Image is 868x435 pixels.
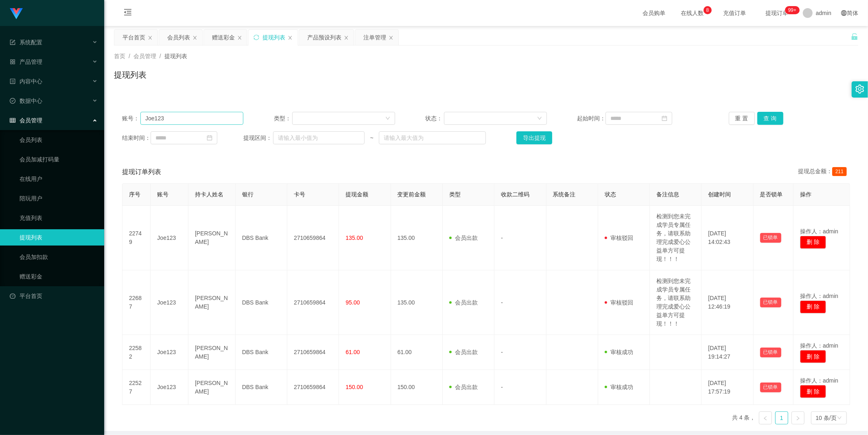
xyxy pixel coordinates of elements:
li: 1 [775,411,788,424]
a: 在线用户 [20,171,98,187]
i: 图标: calendar [662,115,667,121]
span: - [501,349,503,355]
span: 135.00 [345,235,363,241]
i: 图标: calendar [207,135,212,141]
td: DBS Bank [236,370,287,405]
td: 检测到您未完成学员专属任务，请联系助理完成爱心公益单方可提现！！！ [650,206,702,270]
td: [DATE] 17:57:19 [702,370,753,405]
td: 2710659864 [287,370,339,405]
span: 61.00 [345,349,360,355]
span: 会员出款 [449,384,478,390]
a: 陪玩用户 [20,190,98,207]
button: 已锁单 [760,383,781,392]
td: 检测到您未完成学员专属任务，请联系助理完成爱心公益单方可提现！！！ [650,270,702,335]
button: 删 除 [800,236,826,249]
td: 22687 [122,270,151,335]
i: 图标: close [344,35,349,40]
span: 提现金额 [345,191,368,198]
td: 22582 [122,335,151,370]
span: 系统备注 [553,191,576,198]
a: 图标: dashboard平台首页 [10,288,98,304]
span: 内容中心 [10,78,42,85]
span: - [501,235,503,241]
div: 会员列表 [167,30,190,45]
td: [PERSON_NAME] [188,370,236,405]
button: 已锁单 [760,298,781,307]
span: 卡号 [294,191,305,198]
div: 产品预设列表 [307,30,341,45]
i: 图标: sync [254,35,259,40]
td: [PERSON_NAME] [188,335,236,370]
span: 操作人：admin [800,293,838,299]
div: 注单管理 [363,30,386,45]
td: 2710659864 [287,206,339,270]
td: Joe123 [151,335,188,370]
td: 2710659864 [287,335,339,370]
span: - [501,384,503,390]
i: 图标: appstore-o [10,59,15,65]
span: 会员管理 [10,117,42,124]
div: 平台首页 [122,30,145,45]
span: 数据中心 [10,98,42,104]
td: 135.00 [391,270,443,335]
button: 已锁单 [760,233,781,243]
li: 共 4 条， [732,411,756,424]
span: 系统配置 [10,39,42,46]
a: 会员加减打码量 [20,151,98,167]
i: 图标: close [288,35,293,40]
span: 会员出款 [449,235,478,241]
span: 提现列表 [164,53,187,59]
span: - [501,299,503,306]
span: ~ [365,134,379,142]
a: 会员列表 [20,132,98,148]
td: 61.00 [391,335,443,370]
td: Joe123 [151,370,188,405]
span: 充值订单 [719,10,750,16]
td: [DATE] 19:14:27 [702,335,753,370]
img: logo.9652507e.png [10,8,23,20]
td: 135.00 [391,206,443,270]
span: 操作人：admin [800,342,838,349]
span: 在线人数 [677,10,708,16]
span: 提现订单 [761,10,792,16]
i: 图标: down [537,116,542,122]
p: 8 [706,6,709,14]
td: [DATE] 14:02:43 [702,206,753,270]
span: 150.00 [345,384,363,390]
div: 10 条/页 [816,412,837,424]
sup: 1183 [785,6,800,14]
td: DBS Bank [236,206,287,270]
span: 账号 [157,191,168,198]
span: 变更前金额 [398,191,426,198]
i: 图标: close [192,35,197,40]
span: 审核成功 [605,384,633,390]
input: 请输入最大值为 [379,131,486,144]
span: 持卡人姓名 [195,191,223,198]
span: 操作人：admin [800,377,838,384]
span: 银行 [242,191,254,198]
span: 操作 [800,191,811,198]
span: 是否锁单 [760,191,783,198]
td: 150.00 [391,370,443,405]
td: [PERSON_NAME] [188,206,236,270]
i: 图标: form [10,39,15,45]
span: 备注信息 [656,191,679,198]
span: 审核成功 [605,349,633,355]
button: 重 置 [729,112,755,125]
span: 审核驳回 [605,235,633,241]
a: 提现列表 [20,229,98,246]
span: 会员出款 [449,299,478,306]
i: 图标: setting [855,85,864,94]
i: 图标: right [796,416,800,421]
li: 下一页 [791,411,805,424]
td: 22527 [122,370,151,405]
i: 图标: unlock [851,33,858,40]
td: 22749 [122,206,151,270]
span: 首页 [114,53,125,59]
h1: 提现列表 [114,69,146,81]
button: 导出提现 [516,131,552,144]
button: 删 除 [800,385,826,398]
button: 删 除 [800,300,826,313]
span: 创建时间 [708,191,731,198]
span: / [160,53,161,59]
